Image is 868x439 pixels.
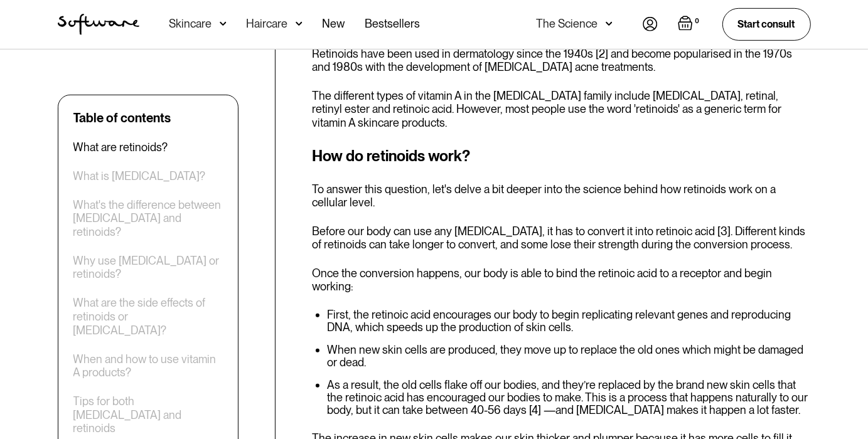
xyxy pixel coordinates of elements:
a: home [58,14,139,35]
li: As a result, the old cells flake off our bodies, and they’re replaced by the brand new skin cells... [327,379,811,416]
p: To answer this question, let's delve a bit deeper into the science behind how retinoids work on a... [312,182,811,209]
div: Table of contents [73,110,171,125]
p: Once the conversion happens, our body is able to bind the retinoic acid to a receptor and begin w... [312,267,811,294]
div: Skincare [169,18,212,30]
a: What are the side effects of retinoids or [MEDICAL_DATA]? [73,296,223,337]
img: Software Logo [58,14,139,35]
div: Haircare [247,18,288,30]
li: First, the retinoic acid encourages our body to begin replicating relevant genes and reproducing ... [327,309,811,334]
img: arrow down [296,18,303,30]
a: Start consult [722,8,811,40]
a: Why use [MEDICAL_DATA] or retinoids? [73,253,223,280]
a: What is [MEDICAL_DATA]? [73,169,206,182]
div: 0 [693,16,702,27]
p: Before our body can use any [MEDICAL_DATA], it has to convert it into retinoic acid [3]. Differen... [312,225,811,251]
a: Open empty cart [678,16,702,33]
img: arrow down [220,18,227,30]
div: The Science [537,18,598,30]
a: When and how to use vitamin A products? [73,352,223,379]
a: What's the difference between [MEDICAL_DATA] and retinoids? [73,198,223,238]
p: The different types of vitamin A in the [MEDICAL_DATA] family include [MEDICAL_DATA], retinal, re... [312,89,811,130]
a: What are retinoids? [73,140,168,154]
img: arrow down [606,18,613,30]
h3: How do retinoids work? [312,145,811,167]
a: Tips for both [MEDICAL_DATA] and retinoids [73,394,223,435]
p: Retinoids have been used in dermatology since the 1940s [2] and become popularised in the 1970s a... [312,47,811,74]
li: When new skin cells are produced, they move up to replace the old ones which might be damaged or ... [327,344,811,369]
